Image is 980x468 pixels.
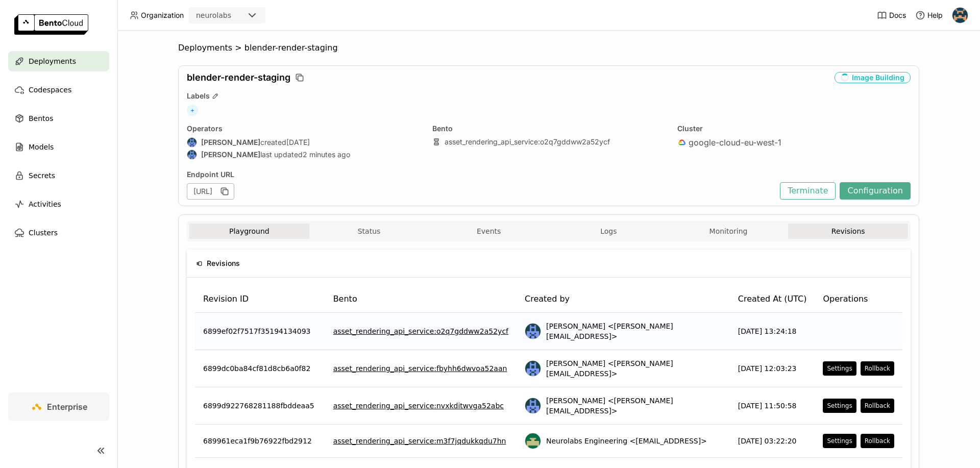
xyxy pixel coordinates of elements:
[861,361,894,376] button: Rollback
[333,363,507,374] a: asset_rendering_api_service:fbyhh6dwvoa52aan
[8,80,109,100] a: Codespaces
[823,399,856,413] button: Settings
[546,396,722,416] span: [PERSON_NAME] <[PERSON_NAME][EMAIL_ADDRESS]>
[207,258,240,269] span: Revisions
[827,364,852,373] div: Settings
[952,8,968,23] img: Nikita Sergievskii
[232,11,233,21] input: Selected neurolabs.
[187,138,197,147] img: Paul Pop
[827,437,852,445] div: Settings
[203,363,310,374] span: 6899dc0ba84cf81d8cb6a0f82
[840,73,849,82] i: loading
[546,436,707,446] span: Neurolabs Engineering <[EMAIL_ADDRESS]>
[203,401,314,411] span: 6899d922768281188fbddeaa5
[187,105,198,116] span: +
[865,437,890,445] div: Rollback
[244,43,338,53] span: blender-render-staging
[689,137,781,147] span: google-cloud-eu-west-1
[333,326,508,336] a: asset_rendering_api_service:o2q7gddww2a52ycf
[187,124,420,133] div: Operators
[8,108,109,129] a: Bentos
[865,402,890,410] div: Rollback
[325,286,517,313] th: Bento
[525,433,541,449] img: Neurolabs Engineering
[29,84,71,96] span: Codespaces
[29,55,76,67] span: Deployments
[861,399,894,413] button: Rollback
[823,361,856,376] button: Settings
[8,392,109,421] a: Enterprise
[309,224,429,239] button: Status
[865,364,890,373] div: Rollback
[730,387,815,425] td: [DATE] 11:50:58
[823,434,856,448] button: Settings
[14,14,88,35] img: logo
[178,43,232,53] span: Deployments
[525,398,541,413] img: Paul Pop
[730,350,815,387] td: [DATE] 12:03:23
[187,150,197,159] img: Paul Pop
[303,150,350,159] span: 2 minutes ago
[840,182,911,200] button: Configuration
[8,223,109,243] a: Clusters
[201,138,260,147] strong: [PERSON_NAME]
[187,183,234,200] div: [URL]
[201,150,260,159] strong: [PERSON_NAME]
[8,137,109,157] a: Models
[29,112,53,125] span: Bentos
[189,224,309,239] button: Playground
[203,326,310,336] span: 6899ef02f7517f35194134093
[889,11,906,20] span: Docs
[8,51,109,71] a: Deployments
[677,124,911,133] div: Cluster
[29,141,54,153] span: Models
[549,224,669,239] button: Logs
[333,436,506,446] a: asset_rendering_api_service:m3f7jqdukkqdu7hn
[815,286,902,313] th: Operations
[788,224,908,239] button: Revisions
[178,43,919,53] nav: Breadcrumbs navigation
[780,182,836,200] button: Terminate
[8,194,109,214] a: Activities
[187,150,420,160] div: last updated
[141,11,184,20] span: Organization
[915,10,943,20] div: Help
[196,10,231,20] div: neurolabs
[29,169,55,182] span: Secrets
[827,402,852,410] div: Settings
[877,10,906,20] a: Docs
[286,138,310,147] span: [DATE]
[861,434,894,448] button: Rollback
[835,72,911,83] div: Image Building
[29,198,61,210] span: Activities
[730,313,815,350] td: [DATE] 13:24:18
[187,170,775,179] div: Endpoint URL
[232,43,244,53] span: >
[187,137,420,147] div: created
[669,224,789,239] button: Monitoring
[546,321,722,341] span: [PERSON_NAME] <[PERSON_NAME][EMAIL_ADDRESS]>
[445,137,610,146] a: asset_rendering_api_service:o2q7gddww2a52ycf
[927,11,943,20] span: Help
[730,425,815,458] td: [DATE] 03:22:20
[525,361,541,376] img: Paul Pop
[47,402,87,412] span: Enterprise
[546,358,722,379] span: [PERSON_NAME] <[PERSON_NAME][EMAIL_ADDRESS]>
[432,124,666,133] div: Bento
[517,286,730,313] th: Created by
[187,72,290,83] span: blender-render-staging
[195,286,325,313] th: Revision ID
[525,324,541,339] img: Paul Pop
[203,436,312,446] span: 689961eca1f9b76922fbd2912
[730,286,815,313] th: Created At (UTC)
[29,227,58,239] span: Clusters
[8,165,109,186] a: Secrets
[429,224,549,239] button: Events
[187,91,911,101] div: Labels
[333,401,504,411] a: asset_rendering_api_service:nvxkditwvga52abc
